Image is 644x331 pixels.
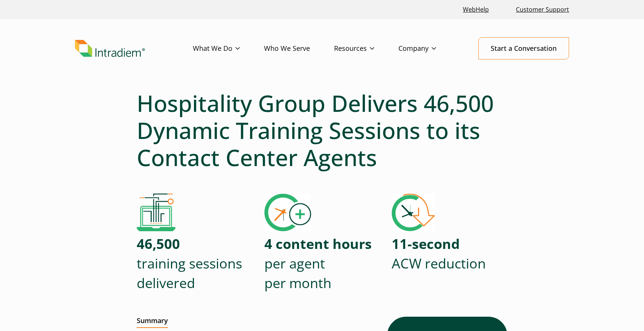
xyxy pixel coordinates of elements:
[392,234,486,273] p: ACW reduction
[264,235,372,253] strong: 4 content hours
[75,40,193,57] a: Link to homepage of Intradiem
[392,235,460,253] strong: 11-second
[460,2,492,18] a: Link opens in a new window
[137,234,252,293] p: training sessions delivered
[137,317,168,328] h2: Summary
[264,38,334,59] a: Who We Serve
[137,90,507,171] h1: Hospitality Group Delivers 46,500 Dynamic Training Sessions to its Contact Center Agents
[398,38,460,59] a: Company
[513,2,572,18] a: Customer Support
[264,234,372,293] p: per agent per month
[478,37,569,59] a: Start a Conversation
[137,235,180,253] strong: 46,500
[75,40,145,57] img: Intradiem
[193,38,264,59] a: What We Do
[334,38,398,59] a: Resources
